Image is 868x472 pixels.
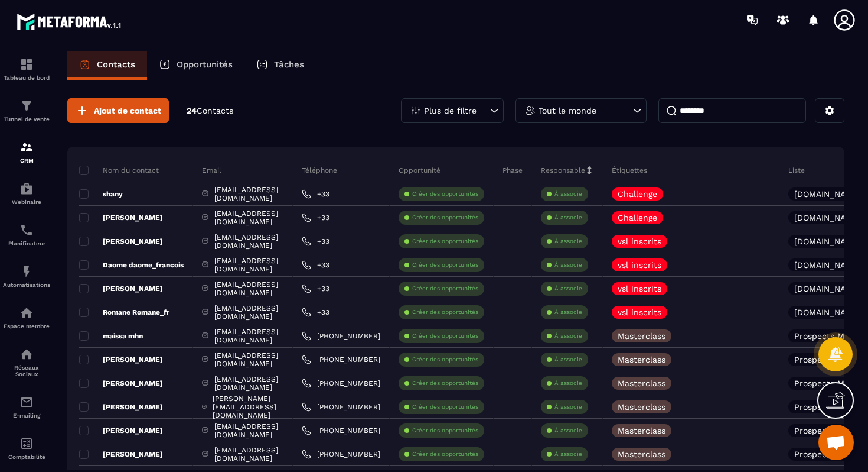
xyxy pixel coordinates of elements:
[67,51,147,80] a: Contacts
[302,166,337,175] p: Téléphone
[274,59,304,70] p: Tâches
[618,214,657,222] p: Challenge
[412,261,478,269] p: Créer des opportunités
[539,106,596,115] p: Tout le monde
[424,106,477,115] p: Plus de filtre
[302,189,329,199] a: +33
[399,166,440,175] p: Opportunité
[618,261,661,269] p: vsl inscrits
[3,364,50,377] p: Réseaux Sociaux
[19,182,34,196] img: automations
[302,379,380,388] a: [PHONE_NUMBER]
[19,99,34,113] img: formation
[612,166,647,175] p: Étiquettes
[618,332,665,340] p: Masterclass
[302,355,380,364] a: [PHONE_NUMBER]
[794,190,861,198] p: [DOMAIN_NAME]
[412,285,478,293] p: Créer des opportunités
[19,264,34,279] img: automations
[3,297,50,338] a: automationsautomationsEspace membre
[618,285,661,293] p: vsl inscrits
[3,428,50,469] a: accountantaccountantComptabilité
[412,403,478,411] p: Créer des opportunités
[302,331,380,341] a: [PHONE_NUMBER]
[3,173,50,214] a: automationsautomationsWebinaire
[412,379,478,387] p: Créer des opportunités
[3,49,50,90] a: formationformationTableau de bord
[302,237,329,246] a: +33
[79,355,163,364] p: [PERSON_NAME]
[618,308,661,316] p: vsl inscrits
[618,190,657,198] p: Challenge
[554,261,582,269] p: À associe
[17,11,123,32] img: logo
[3,282,50,288] p: Automatisations
[67,98,169,123] button: Ajout de contact
[79,308,169,317] p: Romane Romane_fr
[302,260,329,270] a: +33
[3,75,50,81] p: Tableau de bord
[19,437,34,451] img: accountant
[554,214,582,222] p: À associe
[97,59,135,70] p: Contacts
[3,214,50,256] a: schedulerschedulerPlanificateur
[3,240,50,247] p: Planificateur
[79,213,163,222] p: [PERSON_NAME]
[302,284,329,293] a: +33
[177,59,233,70] p: Opportunités
[3,90,50,131] a: formationformationTunnel de vente
[19,306,34,320] img: automations
[412,214,478,222] p: Créer des opportunités
[502,166,523,175] p: Phase
[554,285,582,293] p: À associe
[302,308,329,317] a: +33
[794,308,861,316] p: [DOMAIN_NAME]
[3,116,50,122] p: Tunnel de vente
[302,402,380,412] a: [PHONE_NUMBER]
[79,284,163,293] p: [PERSON_NAME]
[554,450,582,458] p: À associe
[3,412,50,419] p: E-mailing
[412,426,478,435] p: Créer des opportunités
[19,223,34,237] img: scheduler
[79,237,163,246] p: [PERSON_NAME]
[79,189,123,199] p: shany
[3,131,50,173] a: formationformationCRM
[412,190,478,198] p: Créer des opportunités
[618,355,665,364] p: Masterclass
[79,260,184,270] p: Daome daome_francois
[19,395,34,409] img: email
[618,379,665,387] p: Masterclass
[79,166,159,175] p: Nom du contact
[19,347,34,361] img: social-network
[412,450,478,458] p: Créer des opportunités
[554,237,582,245] p: À associe
[147,51,244,80] a: Opportunités
[202,166,221,175] p: Email
[3,454,50,460] p: Comptabilité
[794,261,861,269] p: [DOMAIN_NAME]
[554,308,582,316] p: À associe
[3,256,50,297] a: automationsautomationsAutomatisations
[788,166,805,175] p: Liste
[3,199,50,205] p: Webinaire
[3,338,50,386] a: social-networksocial-networkRéseaux Sociaux
[3,157,50,164] p: CRM
[412,355,478,364] p: Créer des opportunités
[302,213,329,222] a: +33
[197,106,233,115] span: Contacts
[554,190,582,198] p: À associe
[554,332,582,340] p: À associe
[302,426,380,435] a: [PHONE_NUMBER]
[244,51,316,80] a: Tâches
[412,308,478,316] p: Créer des opportunités
[19,140,34,154] img: formation
[554,426,582,435] p: À associe
[412,332,478,340] p: Créer des opportunités
[19,57,34,72] img: formation
[618,426,665,435] p: Masterclass
[302,450,380,459] a: [PHONE_NUMBER]
[818,425,854,460] a: Ouvrir le chat
[3,386,50,428] a: emailemailE-mailing
[79,331,143,341] p: maissa mhn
